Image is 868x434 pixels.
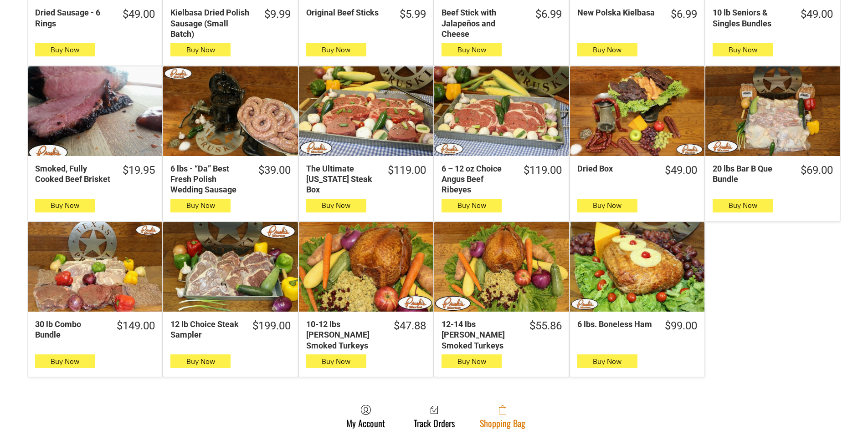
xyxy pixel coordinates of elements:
[593,201,621,210] span: Buy Now
[577,354,637,368] button: Buy Now
[35,354,95,368] button: Buy Now
[299,319,433,351] a: $47.8810-12 lbs [PERSON_NAME] Smoked Turkeys
[163,7,298,39] a: $9.99Kielbasa Dried Polish Sausage (Small Batch)
[35,199,95,212] button: Buy Now
[577,43,637,56] button: Buy Now
[705,7,840,29] a: $49.0010 lb Seniors & Singles Bundles
[28,222,162,312] a: 30 lb Combo Bundle
[442,7,523,39] div: Beef Stick with Jalapeños and Cheese
[434,222,569,312] a: 12-14 lbs Pruski&#39;s Smoked Turkeys
[442,199,502,212] button: Buy Now
[409,404,459,429] a: Track Orders
[170,163,246,195] div: 6 lbs - “Da” Best Fresh Polish Wedding Sausage
[434,7,569,39] a: $6.99Beef Stick with Jalapeños and Cheese
[51,201,79,210] span: Buy Now
[705,163,840,185] a: $69.0020 lbs Bar B Que Bundle
[163,163,298,195] a: $39.006 lbs - “Da” Best Fresh Polish Wedding Sausage
[186,45,215,54] span: Buy Now
[434,319,569,351] a: $55.8612-14 lbs [PERSON_NAME] Smoked Turkeys
[570,319,704,333] a: $99.006 lbs. Boneless Ham
[577,7,659,18] div: New Polska Kielbasa
[535,7,562,21] div: $6.99
[306,163,376,195] div: The Ultimate [US_STATE] Steak Box
[306,43,366,56] button: Buy Now
[593,357,621,366] span: Buy Now
[671,7,697,21] div: $6.99
[577,319,653,329] div: 6 lbs. Boneless Ham
[577,163,653,174] div: Dried Box
[442,43,502,56] button: Buy Now
[299,66,433,156] a: The Ultimate Texas Steak Box
[570,66,704,156] a: Dried Box
[306,7,388,18] div: Original Beef Sticks
[170,354,231,368] button: Buy Now
[51,45,79,54] span: Buy Now
[163,319,298,340] a: $199.0012 lb Choice Steak Sampler
[400,7,426,21] div: $5.99
[434,163,569,195] a: $119.006 – 12 oz Choice Angus Beef Ribeyes
[394,319,426,333] div: $47.88
[665,319,697,333] div: $99.00
[322,201,350,210] span: Buy Now
[35,7,111,29] div: Dried Sausage - 6 Rings
[170,43,231,56] button: Buy Now
[457,45,486,54] span: Buy Now
[117,319,155,333] div: $149.00
[457,357,486,366] span: Buy Now
[570,222,704,312] a: 6 lbs. Boneless Ham
[264,7,291,21] div: $9.99
[170,199,231,212] button: Buy Now
[577,199,637,212] button: Buy Now
[306,319,382,351] div: 10-12 lbs [PERSON_NAME] Smoked Turkeys
[35,319,105,340] div: 30 lb Combo Bundle
[729,201,757,210] span: Buy Now
[163,222,298,312] a: 12 lb Choice Steak Sampler
[713,7,788,29] div: 10 lb Seniors & Singles Bundles
[442,163,511,195] div: 6 – 12 oz Choice Angus Beef Ribeyes
[170,319,240,340] div: 12 lb Choice Steak Sampler
[35,43,95,56] button: Buy Now
[186,357,215,366] span: Buy Now
[665,163,697,177] div: $49.00
[713,199,773,212] button: Buy Now
[299,222,433,312] a: 10-12 lbs Pruski&#39;s Smoked Turkeys
[322,45,350,54] span: Buy Now
[163,66,298,156] a: 6 lbs - “Da” Best Fresh Polish Wedding Sausage
[442,354,502,368] button: Buy Now
[801,163,833,177] div: $69.00
[705,66,840,156] a: 20 lbs Bar B Que Bundle
[28,7,162,29] a: $49.00Dried Sausage - 6 Rings
[713,163,788,185] div: 20 lbs Bar B Que Bundle
[28,66,162,156] a: Smoked, Fully Cooked Beef Brisket
[322,357,350,366] span: Buy Now
[28,163,162,185] a: $19.95Smoked, Fully Cooked Beef Brisket
[475,404,530,429] a: Shopping Bag
[51,357,79,366] span: Buy Now
[529,319,562,333] div: $55.86
[713,43,773,56] button: Buy Now
[457,201,486,210] span: Buy Now
[342,404,390,429] a: My Account
[252,319,291,333] div: $199.00
[306,199,366,212] button: Buy Now
[170,7,252,39] div: Kielbasa Dried Polish Sausage (Small Batch)
[28,319,162,340] a: $149.0030 lb Combo Bundle
[258,163,291,177] div: $39.00
[434,66,569,156] a: 6 – 12 oz Choice Angus Beef Ribeyes
[570,7,704,21] a: $6.99New Polska Kielbasa
[186,201,215,210] span: Buy Now
[524,163,562,177] div: $119.00
[123,7,155,21] div: $49.00
[442,319,517,351] div: 12-14 lbs [PERSON_NAME] Smoked Turkeys
[801,7,833,21] div: $49.00
[729,45,757,54] span: Buy Now
[388,163,426,177] div: $119.00
[593,45,621,54] span: Buy Now
[306,354,366,368] button: Buy Now
[299,7,433,21] a: $5.99Original Beef Sticks
[35,163,111,185] div: Smoked, Fully Cooked Beef Brisket
[570,163,704,177] a: $49.00Dried Box
[123,163,155,177] div: $19.95
[299,163,433,195] a: $119.00The Ultimate [US_STATE] Steak Box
